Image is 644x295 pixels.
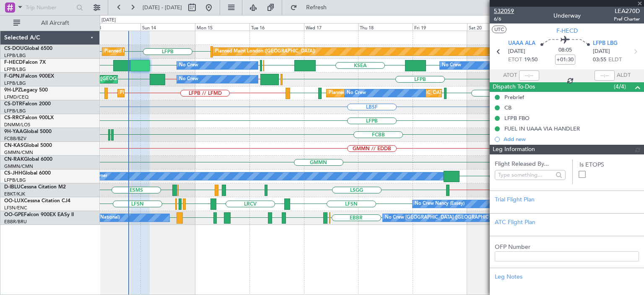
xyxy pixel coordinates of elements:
a: D-IBLUCessna Citation M2 [4,185,66,190]
span: 532059 [494,7,514,16]
div: Planned Maint London ([GEOGRAPHIC_DATA]) [215,45,315,58]
div: No Crew [GEOGRAPHIC_DATA] ([GEOGRAPHIC_DATA] National) [385,211,525,224]
div: Planned Maint [GEOGRAPHIC_DATA] ([GEOGRAPHIC_DATA]) [120,87,252,99]
a: LFPB/LBG [4,108,26,114]
div: [DATE] [101,17,116,24]
span: 9H-LPZ [4,88,21,93]
div: No Crew Nancy (Essey) [415,198,465,210]
div: No Crew [347,87,366,99]
div: Wed 17 [304,23,358,31]
span: ATOT [503,71,517,80]
div: Prebrief [504,94,524,101]
span: [DATE] - [DATE] [143,4,182,11]
div: Add new [504,136,640,143]
div: LFPB FBO [504,115,530,122]
span: LEA270D [614,7,640,16]
div: Sat 13 [86,23,141,31]
span: (4/4) [614,82,626,91]
span: F-GPNJ [4,74,22,79]
a: LFMD/CEQ [4,94,29,100]
a: 9H-LPZLegacy 500 [4,88,48,93]
a: GMMN/CMN [4,163,33,170]
div: Underway [553,11,581,20]
div: Planned Maint [GEOGRAPHIC_DATA] ([GEOGRAPHIC_DATA]) [104,45,236,58]
a: FCBB/BZV [4,136,26,142]
a: 9H-YAAGlobal 5000 [4,129,52,134]
span: OO-GPE [4,212,24,217]
span: Dispatch To-Dos [493,82,535,92]
div: Fri 19 [413,23,467,31]
div: Planned [GEOGRAPHIC_DATA] ([GEOGRAPHIC_DATA]) [329,87,447,99]
a: OO-GPEFalcon 900EX EASy II [4,212,74,217]
a: OO-LUXCessna Citation CJ4 [4,198,70,204]
a: F-GPNJFalcon 900EX [4,74,54,79]
button: All Aircraft [9,16,91,30]
span: ETOT [508,56,522,64]
span: [DATE] [508,47,525,56]
span: F-HECD [556,26,578,35]
span: [DATE] [593,47,610,56]
div: No Crew [179,59,198,72]
a: LFPB/LBG [4,177,26,183]
a: CN-KASGlobal 5000 [4,143,52,148]
span: CS-DOU [4,46,24,51]
span: LFPB LBG [593,39,618,48]
span: All Aircraft [22,20,88,26]
a: EBBR/BRU [4,219,27,225]
a: GMMN/CMN [4,149,33,156]
span: 03:55 [593,56,606,64]
span: CS-JHH [4,171,22,176]
a: CN-RAKGlobal 6000 [4,157,52,162]
span: CS-RRC [4,115,22,120]
div: Mon 15 [195,23,249,31]
span: UAAA ALA [508,39,535,48]
a: CS-DOUGlobal 6500 [4,46,52,51]
span: CN-KAS [4,143,23,148]
span: F-HECD [4,60,23,65]
a: F-HECDFalcon 7X [4,60,46,65]
a: LFPB/LBG [4,52,26,59]
span: ALDT [617,71,631,80]
input: Trip Number [26,1,74,14]
div: Owner [93,170,107,183]
span: 19:50 [524,56,538,64]
span: CN-RAK [4,157,24,162]
span: 08:05 [558,46,572,55]
div: FUEL IN UAAA VIA HANDLER [504,125,580,132]
button: Refresh [286,1,337,14]
div: Thu 18 [358,23,413,31]
a: LFPB/LBG [4,80,26,86]
span: CS-DTR [4,102,22,107]
span: D-IBLU [4,185,21,190]
a: CS-JHHGlobal 6000 [4,171,51,176]
a: LFPB/LBG [4,66,26,73]
a: LFSN/ENC [4,205,27,211]
span: Refresh [299,5,334,10]
div: Sat 20 [467,23,522,31]
span: 9H-YAA [4,129,23,134]
a: DNMM/LOS [4,122,30,128]
div: No Crew [179,73,198,86]
div: AOG Maint Paris ([GEOGRAPHIC_DATA]) [62,73,151,86]
span: Pref Charter [614,16,640,23]
div: CB [504,104,512,111]
a: EBKT/KJK [4,191,25,197]
div: Tue 16 [249,23,304,31]
span: ELDT [608,56,622,64]
a: CS-DTRFalcon 2000 [4,102,51,107]
div: No Crew [442,59,461,72]
a: CS-RRCFalcon 900LX [4,115,54,120]
div: Sun 14 [140,23,195,31]
span: OO-LUX [4,198,24,204]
